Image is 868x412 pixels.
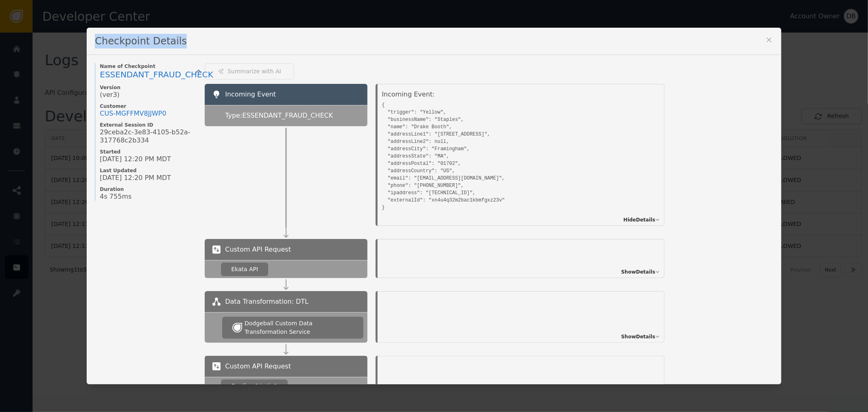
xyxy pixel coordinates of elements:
[100,103,197,110] span: Customer
[100,63,197,70] span: Name of Checkpoint
[623,216,655,224] span: Hide Details
[100,174,171,182] span: [DATE] 12:20 PM MDT
[100,84,197,91] span: Version
[100,193,131,201] span: 4s 755ms
[231,265,258,274] div: Ekata API
[100,91,120,99] span: (ver 3 )
[100,122,197,128] span: External Session ID
[100,128,197,145] span: 29ceba2c-3e83-4105-b52a-317768c2b334
[245,319,353,336] div: Dodgeball Custom Data Transformation Service
[100,155,171,163] span: [DATE] 12:20 PM MDT
[100,110,166,118] div: CUS- MGFFMV8JJWP0
[100,167,197,174] span: Last Updated
[231,382,278,390] div: Equifax OAuth 2
[100,70,213,79] span: ESSENDANT_FRAUD_CHECK
[225,245,291,254] span: Custom API Request
[382,90,642,99] div: Incoming Event:
[100,186,197,193] span: Duration
[382,99,642,211] pre: { "trigger": "Yellow", "businessName": "Staples", "name": "Drake Booth", "addressLine1": "[STREET...
[225,90,276,98] span: Incoming Event
[100,70,197,80] a: ESSENDANT_FRAUD_CHECK
[225,111,333,121] span: Type: ESSENDANT_FRAUD_CHECK
[225,297,308,307] span: Data Transformation: DTL
[100,149,197,155] span: Started
[100,110,166,118] a: CUS-MGFFMV8JJWP0
[87,28,781,55] div: Checkpoint Details
[621,333,655,340] span: Show Details
[621,268,655,276] span: Show Details
[225,362,291,371] span: Custom API Request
